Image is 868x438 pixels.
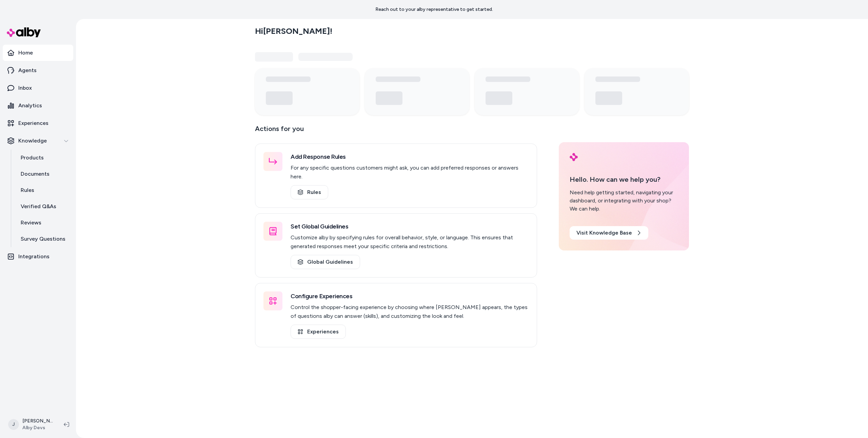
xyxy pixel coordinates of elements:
p: Inbox [18,84,32,92]
p: For any specific questions customers might ask, you can add preferred responses or answers here. [291,163,529,181]
p: Experiences [18,119,48,127]
h2: Hi [PERSON_NAME] ! [255,26,332,36]
p: Reach out to your alby representative to get started. [375,6,493,13]
a: Survey Questions [14,231,73,247]
div: Need help getting started, navigating your dashboard, or integrating with your shop? We can help. [570,189,678,213]
p: Customize alby by specifying rules for overall behavior, style, or language. This ensures that ge... [291,233,529,251]
a: Rules [291,185,328,199]
p: Rules [21,186,34,194]
a: Experiences [291,325,346,339]
p: Reviews [21,219,41,227]
a: Reviews [14,215,73,231]
a: Documents [14,166,73,182]
button: J[PERSON_NAME]Alby Devs [4,414,58,435]
p: Agents [18,66,37,74]
p: [PERSON_NAME] [22,418,53,424]
p: Hello. How can we help you? [570,174,678,184]
p: Products [21,154,44,162]
p: Knowledge [18,137,47,145]
p: Analytics [18,102,42,110]
p: Documents [21,170,50,178]
h3: Add Response Rules [291,152,529,161]
p: Control the shopper-facing experience by choosing where [PERSON_NAME] appears, the types of quest... [291,303,529,321]
a: Rules [14,182,73,198]
span: J [8,419,19,430]
a: Agents [3,62,73,79]
img: alby Logo [7,27,41,37]
a: Experiences [3,115,73,131]
h3: Set Global Guidelines [291,222,529,231]
a: Global Guidelines [291,255,360,269]
img: alby Logo [570,153,578,161]
a: Verified Q&As [14,198,73,215]
p: Home [18,49,33,57]
p: Actions for you [255,123,537,139]
p: Integrations [18,253,50,261]
p: Verified Q&As [21,202,56,211]
p: Survey Questions [21,235,65,243]
a: Home [3,45,73,61]
a: Analytics [3,97,73,114]
a: Integrations [3,248,73,265]
a: Visit Knowledge Base [570,226,648,240]
h3: Configure Experiences [291,291,529,301]
a: Products [14,150,73,166]
a: Inbox [3,80,73,96]
span: Alby Devs [22,424,53,431]
button: Knowledge [3,133,73,149]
